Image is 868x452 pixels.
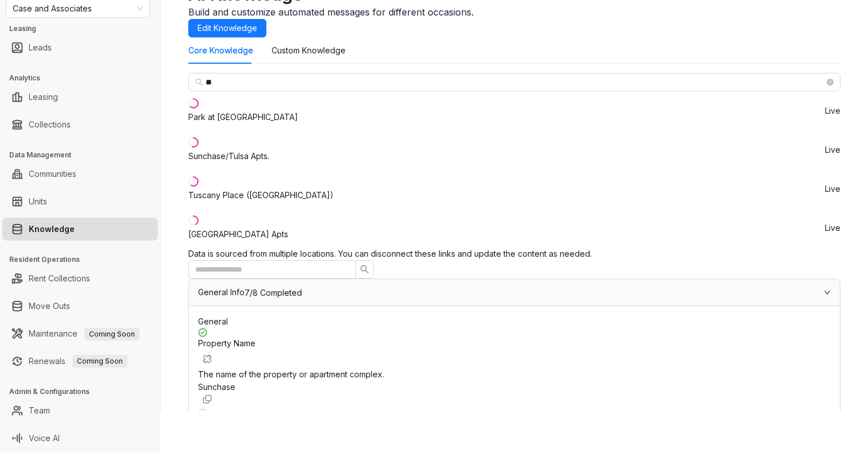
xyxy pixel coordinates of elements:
span: General Info [198,287,245,297]
a: Team [29,399,50,422]
span: Coming Soon [72,355,127,368]
span: 7/8 Completed [245,289,302,297]
span: Live [825,224,840,232]
div: Property Name [198,337,831,368]
div: Park at [GEOGRAPHIC_DATA] [188,111,298,123]
div: [GEOGRAPHIC_DATA] Apts [188,228,288,241]
li: Collections [2,113,158,136]
li: Rent Collections [2,267,158,290]
a: Communities [29,163,76,186]
div: Core Knowledge [188,44,253,57]
a: Voice AI [29,427,60,450]
span: Sunchase [198,382,235,392]
li: Renewals [2,350,158,373]
li: Voice AI [2,427,158,450]
div: Data is sourced from multiple locations. You can disconnect these links and update the content as... [188,248,840,260]
li: Move Outs [2,295,158,318]
span: search [195,78,203,86]
li: Communities [2,163,158,186]
a: Move Outs [29,295,70,318]
span: search [360,265,369,274]
span: Live [825,146,840,154]
li: Team [2,399,158,422]
a: Collections [29,113,71,136]
a: RenewalsComing Soon [29,350,127,373]
div: Custom Knowledge [272,44,346,57]
h3: Leasing [9,24,160,34]
span: expanded [824,289,831,296]
div: Build and customize automated messages for different occasions. [188,5,840,19]
span: Coming Soon [84,328,139,341]
span: Live [825,185,840,193]
li: Leasing [2,86,158,109]
li: Knowledge [2,218,158,241]
li: Leads [2,36,158,59]
a: Knowledge [29,218,75,241]
li: Units [2,190,158,213]
div: Sunchase/Tulsa Apts. [188,150,269,163]
button: Edit Knowledge [188,19,266,37]
a: Rent Collections [29,267,90,290]
a: Units [29,190,47,213]
h3: Admin & Configurations [9,387,160,397]
a: Leads [29,36,52,59]
span: Edit Knowledge [197,22,257,34]
h3: Resident Operations [9,254,160,265]
li: Maintenance [2,322,158,345]
span: close-circle [827,79,834,86]
h3: Data Management [9,150,160,160]
div: The name of the property or apartment complex. [198,368,831,381]
span: Live [825,107,840,115]
div: General Info7/8 Completed [189,279,840,306]
span: General [198,316,228,326]
div: Tuscany Place ([GEOGRAPHIC_DATA]) [188,189,334,202]
a: Leasing [29,86,58,109]
h3: Analytics [9,73,160,83]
